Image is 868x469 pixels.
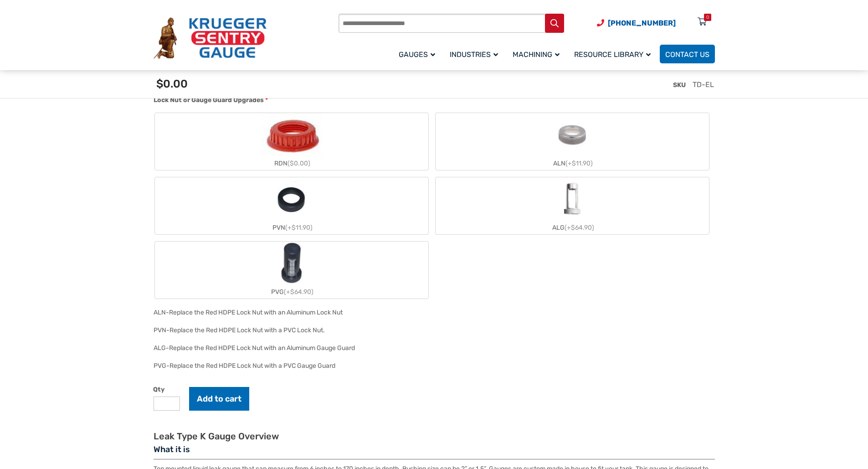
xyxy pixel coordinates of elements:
span: (+$11.90) [285,224,313,232]
div: Replace the Red HDPE Lock Nut with a PVC Gauge Guard [169,362,335,370]
label: ALG [436,177,709,234]
span: Resource Library [574,50,651,59]
a: Industries [444,43,507,65]
div: ALG [436,221,709,234]
div: Replace the Red HDPE Lock Nut with a PVC Lock Nut. [169,326,325,334]
span: [PHONE_NUMBER] [608,19,676,27]
span: SKU [673,81,686,89]
span: Industries [450,50,498,59]
button: Add to cart [189,387,249,411]
span: PVG- [154,362,169,370]
span: ($0.00) [288,160,310,167]
label: PVN [155,177,428,234]
a: Phone Number (920) 434-8860 [597,17,676,29]
span: (+$64.90) [565,224,594,232]
h2: Leak Type K Gauge Overview [154,431,715,442]
h3: What it is [154,444,715,460]
span: (+$11.90) [565,160,593,167]
div: PVN [155,221,428,234]
span: Machining [513,50,560,59]
img: ALG-OF [550,177,594,221]
span: Contact Us [665,50,709,59]
span: ALN- [154,309,169,316]
a: Machining [507,43,569,65]
span: PVN- [154,326,169,334]
label: RDN [155,113,428,170]
span: (+$64.90) [284,288,313,296]
span: Gauges [399,50,435,59]
img: PVG [270,242,313,285]
div: Replace the Red HDPE Lock Nut with an Aluminum Gauge Guard [169,344,355,352]
div: PVG [155,285,428,299]
img: ALN [550,113,594,157]
div: Replace the Red HDPE Lock Nut with an Aluminum Lock Nut [169,309,343,316]
label: PVG [155,242,428,299]
a: Resource Library [569,43,660,65]
a: Gauges [393,43,444,65]
img: Krueger Sentry Gauge [154,17,267,59]
span: ALG- [154,344,169,352]
a: Contact Us [660,45,715,63]
label: ALN [436,113,709,170]
div: ALN [436,157,709,170]
div: RDN [155,157,428,170]
input: Product quantity [154,397,180,411]
div: 0 [706,14,709,21]
span: TD-EL [693,80,714,89]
